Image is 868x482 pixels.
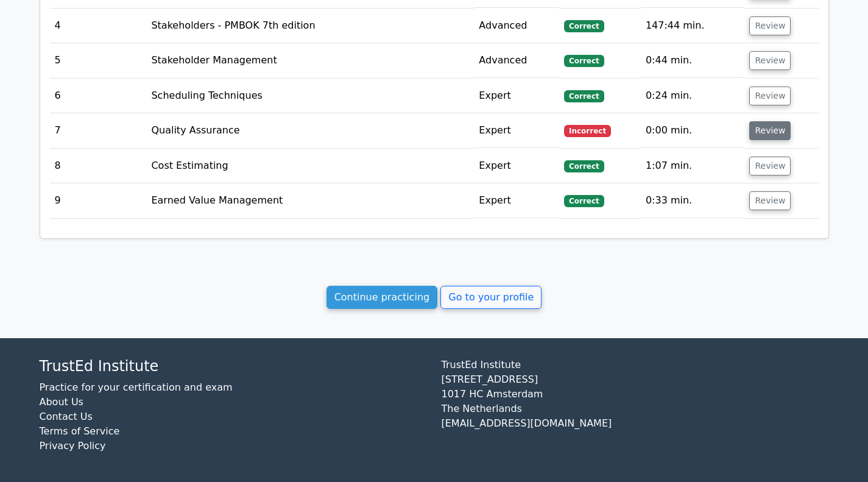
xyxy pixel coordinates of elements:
[50,79,147,113] td: 6
[40,381,233,393] a: Practice for your certification and exam
[146,149,474,183] td: Cost Estimating
[474,43,559,78] td: Advanced
[474,149,559,183] td: Expert
[146,183,474,218] td: Earned Value Management
[474,9,559,43] td: Advanced
[40,396,83,408] a: About Us
[146,9,474,43] td: Stakeholders - PMBOK 7th edition
[434,358,836,463] div: TrustEd Institute [STREET_ADDRESS] 1017 HC Amsterdam The Netherlands [EMAIL_ADDRESS][DOMAIN_NAME]
[40,411,93,422] a: Contact Us
[641,149,745,183] td: 1:07 min.
[641,43,745,78] td: 0:44 min.
[564,160,604,172] span: Correct
[749,51,791,70] button: Review
[474,79,559,113] td: Expert
[749,157,791,175] button: Review
[641,183,745,218] td: 0:33 min.
[641,113,745,148] td: 0:00 min.
[50,183,147,218] td: 9
[146,43,474,78] td: Stakeholder Management
[749,121,791,140] button: Review
[749,191,791,210] button: Review
[749,16,791,35] button: Review
[50,149,147,183] td: 8
[641,9,745,43] td: 147:44 min.
[440,286,542,309] a: Go to your profile
[146,113,474,148] td: Quality Assurance
[749,87,791,105] button: Review
[50,113,147,148] td: 7
[564,195,604,207] span: Correct
[326,286,438,309] a: Continue practicing
[40,358,427,375] h4: TrustEd Institute
[40,440,106,452] a: Privacy Policy
[146,79,474,113] td: Scheduling Techniques
[50,9,147,43] td: 4
[564,90,604,102] span: Correct
[50,43,147,78] td: 5
[641,79,745,113] td: 0:24 min.
[564,55,604,67] span: Correct
[564,20,604,32] span: Correct
[564,125,611,137] span: Incorrect
[40,425,120,437] a: Terms of Service
[474,183,559,218] td: Expert
[474,113,559,148] td: Expert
